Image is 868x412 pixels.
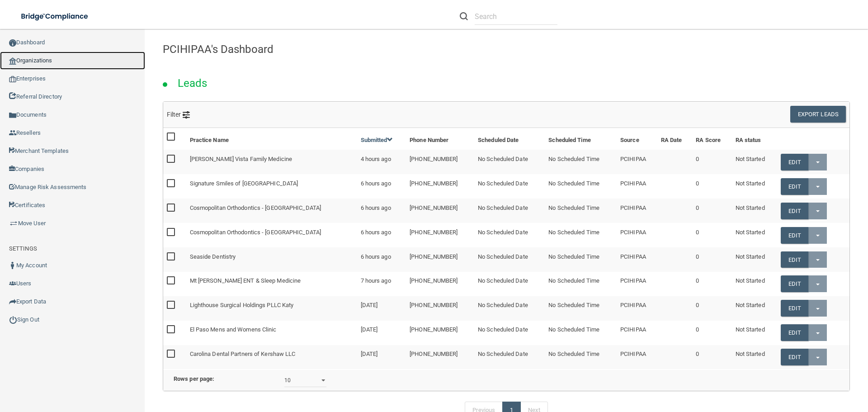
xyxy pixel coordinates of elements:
[474,272,545,296] td: No Scheduled Date
[186,223,357,247] td: Cosmopolitan Orthodontics - [GEOGRAPHIC_DATA]
[545,150,617,174] td: No Scheduled Time
[692,247,731,272] td: 0
[692,199,731,223] td: 0
[183,111,190,118] img: icon-filter@2x.21656d0b.png
[545,272,617,296] td: No Scheduled Time
[617,150,657,174] td: PCIHIPAA
[186,247,357,272] td: Seaside Dentistry
[9,316,17,324] img: ic_power_dark.7ecde6b1.png
[692,296,731,321] td: 0
[163,43,850,55] h4: PCIHIPAA's Dashboard
[790,106,846,123] button: Export Leads
[692,321,731,345] td: 0
[406,223,474,247] td: [PHONE_NUMBER]
[617,199,657,223] td: PCIHIPAA
[545,223,617,247] td: No Scheduled Time
[781,154,808,170] a: Edit
[732,272,777,296] td: Not Started
[474,345,545,369] td: No Scheduled Date
[460,12,468,20] img: ic-search.3b580494.png
[692,174,731,199] td: 0
[474,223,545,247] td: No Scheduled Date
[732,174,777,199] td: Not Started
[617,321,657,345] td: PCIHIPAA
[174,375,214,382] b: Rows per page:
[474,247,545,272] td: No Scheduled Date
[781,178,808,195] a: Edit
[712,348,857,384] iframe: Drift Widget Chat Controller
[474,296,545,321] td: No Scheduled Date
[357,345,406,369] td: [DATE]
[14,7,97,26] img: bridge_compliance_login_screen.278c3ca4.svg
[545,199,617,223] td: No Scheduled Time
[186,128,357,150] th: Practice Name
[617,345,657,369] td: PCIHIPAA
[167,111,190,118] span: Filter
[186,150,357,174] td: [PERSON_NAME] Vista Family Medicine
[657,128,692,150] th: RA Date
[406,199,474,223] td: [PHONE_NUMBER]
[781,324,808,341] a: Edit
[781,227,808,244] a: Edit
[9,280,16,287] img: icon-users.e205127d.png
[474,199,545,223] td: No Scheduled Date
[692,272,731,296] td: 0
[361,137,393,143] a: Submitted
[781,275,808,292] a: Edit
[692,128,731,150] th: RA Score
[474,150,545,174] td: No Scheduled Date
[406,321,474,345] td: [PHONE_NUMBER]
[9,262,16,269] img: ic_user_dark.df1a06c3.png
[732,345,777,369] td: Not Started
[9,57,16,65] img: organization-icon.f8decf85.png
[545,321,617,345] td: No Scheduled Time
[186,199,357,223] td: Cosmopolitan Orthodontics - [GEOGRAPHIC_DATA]
[357,272,406,296] td: 7 hours ago
[9,219,18,228] img: briefcase.64adab9b.png
[357,247,406,272] td: 6 hours ago
[617,296,657,321] td: PCIHIPAA
[545,128,617,150] th: Scheduled Time
[9,243,37,254] label: SETTINGS
[357,321,406,345] td: [DATE]
[186,321,357,345] td: El Paso Mens and Womens Clinic
[186,174,357,199] td: Signature Smiles of [GEOGRAPHIC_DATA]
[357,150,406,174] td: 4 hours ago
[169,71,217,96] h2: Leads
[406,345,474,369] td: [PHONE_NUMBER]
[545,247,617,272] td: No Scheduled Time
[732,128,777,150] th: RA status
[545,345,617,369] td: No Scheduled Time
[406,247,474,272] td: [PHONE_NUMBER]
[617,128,657,150] th: Source
[617,272,657,296] td: PCIHIPAA
[357,174,406,199] td: 6 hours ago
[617,247,657,272] td: PCIHIPAA
[732,199,777,223] td: Not Started
[357,296,406,321] td: [DATE]
[406,296,474,321] td: [PHONE_NUMBER]
[186,296,357,321] td: Lighthouse Surgical Holdings PLLC Katy
[732,296,777,321] td: Not Started
[692,150,731,174] td: 0
[474,321,545,345] td: No Scheduled Date
[545,296,617,321] td: No Scheduled Time
[617,174,657,199] td: PCIHIPAA
[732,223,777,247] td: Not Started
[732,321,777,345] td: Not Started
[692,345,731,369] td: 0
[545,174,617,199] td: No Scheduled Time
[9,39,16,47] img: ic_dashboard_dark.d01f4a41.png
[9,129,16,137] img: ic_reseller.de258add.png
[692,223,731,247] td: 0
[186,345,357,369] td: Carolina Dental Partners of Kershaw LLC
[9,298,16,305] img: icon-export.b9366987.png
[781,251,808,268] a: Edit
[406,128,474,150] th: Phone Number
[9,76,16,82] img: enterprise.0d942306.png
[781,203,808,219] a: Edit
[357,199,406,223] td: 6 hours ago
[617,223,657,247] td: PCIHIPAA
[475,8,557,25] input: Search
[474,174,545,199] td: No Scheduled Date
